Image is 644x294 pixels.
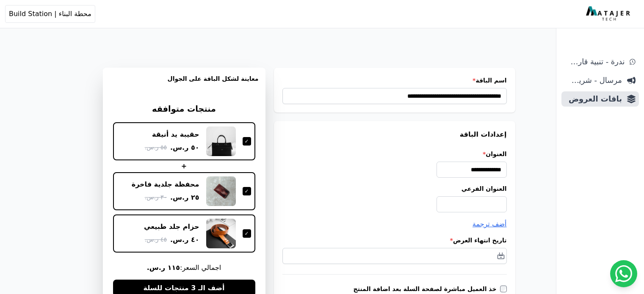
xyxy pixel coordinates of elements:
span: اجمالي السعر: [113,263,255,273]
h3: منتجات متوافقه [113,103,255,115]
label: العنوان [282,150,507,158]
span: ندرة - تنبية قارب علي النفاذ [565,56,625,68]
label: اسم الباقة [282,76,507,85]
img: محفظة جلدية فاخرة [206,176,236,206]
span: ٢٥ ر.س. [170,192,199,203]
button: محطة البناء | Build Station [5,5,95,23]
div: محفظة جلدية فاخرة [132,180,199,189]
label: خذ العميل مباشرة لصفحة السلة بعد اضافة المنتج [354,285,500,293]
span: ٤٥ ر.س. [145,235,167,244]
img: MatajerTech Logo [586,6,632,22]
img: حقيبة يد أنيقة [206,126,236,156]
b: ١١٥ ر.س. [147,264,180,272]
span: ٣٠ ر.س. [145,193,167,202]
span: أضف الـ 3 منتجات للسلة [143,283,224,293]
label: تاريخ انتهاء العرض [282,236,507,245]
h3: إعدادات الباقة [282,129,507,140]
h3: معاينة لشكل الباقة على الجوال [110,74,259,93]
span: ٥٠ ر.س. [170,143,199,153]
span: باقات العروض [565,93,622,105]
img: حزام جلد طبيعي [206,219,236,248]
div: + [113,161,255,171]
span: مرسال - شريط دعاية [565,74,622,86]
span: ٤٠ ر.س. [170,235,199,245]
span: محطة البناء | Build Station [9,9,91,19]
span: أضف ترجمة [473,220,507,228]
label: العنوان الفرعي [282,184,507,193]
span: ٥٥ ر.س. [145,143,167,152]
div: حزام جلد طبيعي [144,222,199,231]
button: أضف ترجمة [473,219,507,229]
div: حقيبة يد أنيقة [152,130,199,139]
